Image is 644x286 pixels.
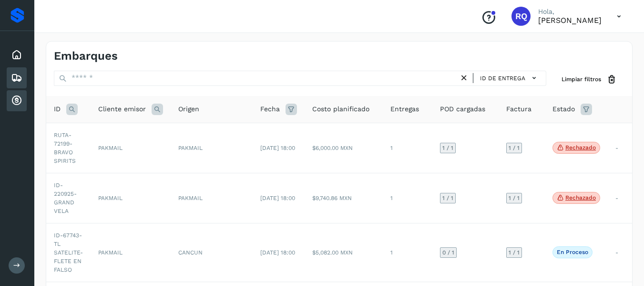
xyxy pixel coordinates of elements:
span: [DATE] 18:00 [260,195,295,201]
span: 1 / 1 [509,145,520,151]
span: ID-67743-TL SATELITE-FLETE EN FALSO [54,232,83,273]
p: Rechazado [565,144,596,151]
h4: Embarques [54,49,118,63]
span: ID de entrega [480,74,525,83]
span: Fecha [260,104,280,114]
span: ID-220925-GRAND VELA [54,182,77,214]
span: 1 / 1 [509,250,520,255]
td: 1 [383,223,432,282]
span: [DATE] 18:00 [260,249,295,256]
span: 1 / 1 [442,145,453,151]
div: Inicio [7,44,27,65]
span: 1 / 1 [442,195,453,201]
span: ID [54,104,61,114]
button: ID de entrega [477,71,542,85]
span: RUTA-72199-BRAVO SPIRITS [54,132,76,164]
span: Cliente emisor [98,104,146,114]
td: 1 [383,123,432,173]
span: Factura [506,104,532,114]
td: - [608,123,633,173]
p: En proceso [557,249,588,255]
td: $6,000.00 MXN [305,123,383,173]
span: POD cargadas [440,104,485,114]
span: [DATE] 18:00 [260,145,295,151]
span: PAKMAIL [178,195,203,201]
span: CANCUN [178,249,203,256]
p: Rechazado [565,194,596,201]
td: - [608,173,633,223]
div: Embarques [7,67,27,88]
span: Limpiar filtros [562,75,601,84]
span: Costo planificado [312,104,369,114]
p: Rubén Quijano herrera [538,16,602,25]
button: Limpiar filtros [554,71,624,88]
p: Hola, [538,8,602,16]
span: 0 / 1 [442,250,454,255]
td: - [608,223,633,282]
span: Entregas [390,104,419,114]
td: PAKMAIL [91,173,171,223]
td: 1 [383,173,432,223]
td: PAKMAIL [91,123,171,173]
span: PAKMAIL [178,145,203,151]
td: $5,082.00 MXN [305,223,383,282]
td: PAKMAIL [91,223,171,282]
span: Origen [178,104,199,114]
span: Estado [552,104,575,114]
td: $9,740.86 MXN [305,173,383,223]
span: 1 / 1 [509,195,520,201]
div: Cuentas por cobrar [7,90,27,111]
